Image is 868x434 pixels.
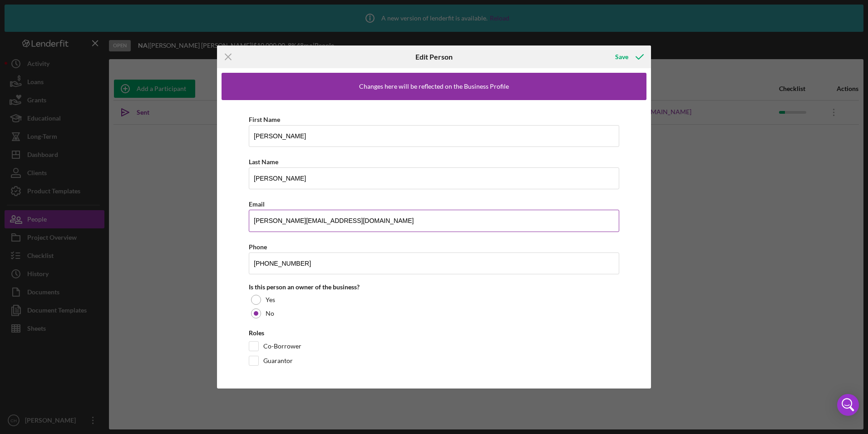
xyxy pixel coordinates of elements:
[249,116,280,123] label: First Name
[263,356,293,365] label: Guarantor
[359,83,509,90] div: Changes here will be reflected on the Business Profile
[266,310,274,317] label: No
[837,394,859,416] div: Open Intercom Messenger
[249,243,267,251] label: Phone
[266,296,275,303] label: Yes
[249,200,265,208] label: Email
[249,283,619,291] div: Is this person an owner of the business?
[263,342,301,351] label: Co-Borrower
[415,53,453,61] h6: Edit Person
[249,329,619,337] div: Roles
[615,48,628,66] div: Save
[249,158,278,166] label: Last Name
[606,48,651,66] button: Save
